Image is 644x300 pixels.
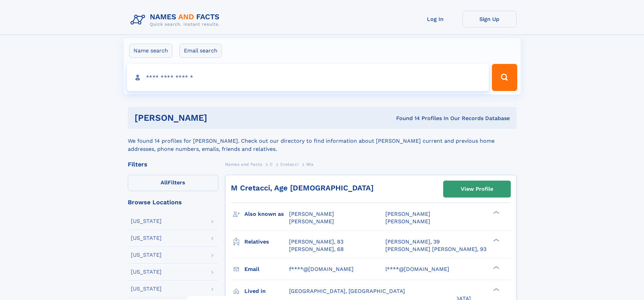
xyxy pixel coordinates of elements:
a: [PERSON_NAME], 68 [289,246,344,253]
a: M Cretacci, Age [DEMOGRAPHIC_DATA] [231,184,374,192]
span: [PERSON_NAME] [385,218,430,225]
h3: Relatives [244,236,289,248]
a: Sign Up [462,11,517,27]
div: ❯ [492,287,500,292]
h3: Also known as [244,208,289,220]
div: Found 14 Profiles In Our Records Database [302,115,510,122]
div: We found 14 profiles for [PERSON_NAME]. Check out our directory to find information about [PERSON... [128,129,517,153]
div: Browse Locations [128,199,218,205]
a: C [270,160,273,168]
a: Cretacci [280,160,299,168]
label: Name search [129,44,172,58]
div: View Profile [461,181,493,197]
div: [US_STATE] [131,269,162,275]
span: [GEOGRAPHIC_DATA], [GEOGRAPHIC_DATA] [289,288,405,294]
h3: Lived in [244,285,289,297]
a: Log In [408,11,462,27]
span: All [161,179,168,186]
span: C [270,162,273,167]
span: Mia [306,162,314,167]
input: search input [127,64,489,91]
a: Names and Facts [225,160,262,168]
a: [PERSON_NAME] [PERSON_NAME], 93 [385,246,486,253]
label: Filters [128,175,218,191]
button: Search Button [492,64,517,91]
div: [US_STATE] [131,286,162,292]
h3: Email [244,263,289,275]
div: ❯ [492,265,500,270]
div: [US_STATE] [131,218,162,224]
div: ❯ [492,210,500,215]
div: [US_STATE] [131,235,162,241]
div: [US_STATE] [131,252,162,258]
a: [PERSON_NAME], 39 [385,238,440,246]
span: [PERSON_NAME] [385,211,430,217]
a: [PERSON_NAME], 83 [289,238,343,246]
span: [PERSON_NAME] [289,218,334,225]
h1: [PERSON_NAME] [135,114,302,122]
img: Logo Names and Facts [128,11,225,29]
a: View Profile [444,181,510,197]
span: Cretacci [280,162,299,167]
label: Email search [180,44,222,58]
span: [PERSON_NAME] [289,211,334,217]
div: Filters [128,161,218,167]
div: ❯ [492,238,500,242]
